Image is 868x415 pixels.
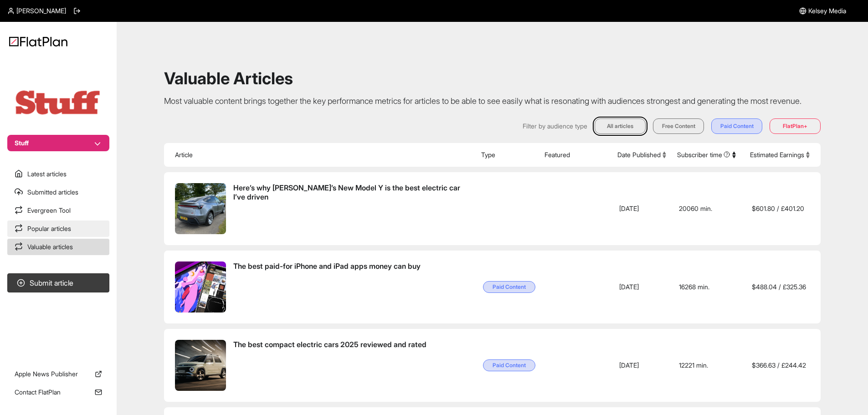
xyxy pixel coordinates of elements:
button: Stuff [7,135,109,151]
span: $ 366.63 [752,361,776,369]
img: The best paid-for iPhone and iPad apps money can buy [175,261,226,313]
span: £ 244.42 [781,361,806,369]
th: Featured [539,143,612,167]
span: Paid Content [483,359,535,371]
span: Subscriber time [677,150,730,159]
span: £ 325.36 [783,283,806,291]
button: Date Published [617,150,666,159]
td: / [745,172,821,245]
td: [DATE] [612,172,672,245]
h1: Valuable Articles [164,69,821,87]
a: Valuable articles [7,239,109,255]
img: Logo [9,36,67,46]
button: Estimated Earnings [750,150,810,159]
span: The best compact electric cars 2025 reviewed and rated [233,340,426,349]
th: Article [164,143,476,167]
td: [DATE] [612,251,672,323]
span: The best compact electric cars 2025 reviewed and rated [233,340,426,391]
span: £ 401.20 [781,205,804,212]
img: The best compact electric cars 2025 reviewed and rated [175,340,226,391]
button: FlatPlan+ [770,118,821,134]
a: [PERSON_NAME] [7,6,66,15]
a: Evergreen Tool [7,202,109,219]
a: Contact FlatPlan [7,384,109,400]
span: The best paid-for iPhone and iPad apps money can buy [233,261,421,313]
td: 16268 min. [672,251,745,323]
button: All articles [595,118,646,134]
a: Popular articles [7,220,109,237]
td: 20060 min. [672,172,745,245]
a: Submitted articles [7,184,109,200]
span: Paid Content [483,281,535,293]
span: [PERSON_NAME] [16,6,66,15]
a: Apple News Publisher [7,366,109,382]
td: [DATE] [612,329,672,402]
td: / [745,251,821,323]
span: The best paid-for iPhone and iPad apps money can buy [233,261,421,271]
button: Submit article [7,273,109,292]
span: Filter by audience type [523,122,587,131]
span: $ 488.04 [752,283,777,291]
a: The best compact electric cars 2025 reviewed and rated [175,340,468,391]
span: $ 601.80 [752,205,775,212]
th: Type [476,143,539,167]
button: Free Content [653,118,704,134]
button: Subscriber time [677,150,736,159]
span: Here’s why Tesla’s New Model Y is the best electric car I’ve driven [233,183,468,234]
button: Paid Content [711,118,762,134]
img: Here’s why Tesla’s New Model Y is the best electric car I’ve driven [175,183,226,234]
a: Latest articles [7,166,109,182]
img: Publication Logo [13,88,104,117]
td: / [745,329,821,402]
span: Here’s why [PERSON_NAME]’s New Model Y is the best electric car I’ve driven [233,183,460,201]
a: The best paid-for iPhone and iPad apps money can buy [175,261,468,313]
span: Kelsey Media [808,6,846,15]
p: Most valuable content brings together the key performance metrics for articles to be able to see ... [164,95,821,108]
a: Here’s why [PERSON_NAME]’s New Model Y is the best electric car I’ve driven [175,183,468,234]
td: 12221 min. [672,329,745,402]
